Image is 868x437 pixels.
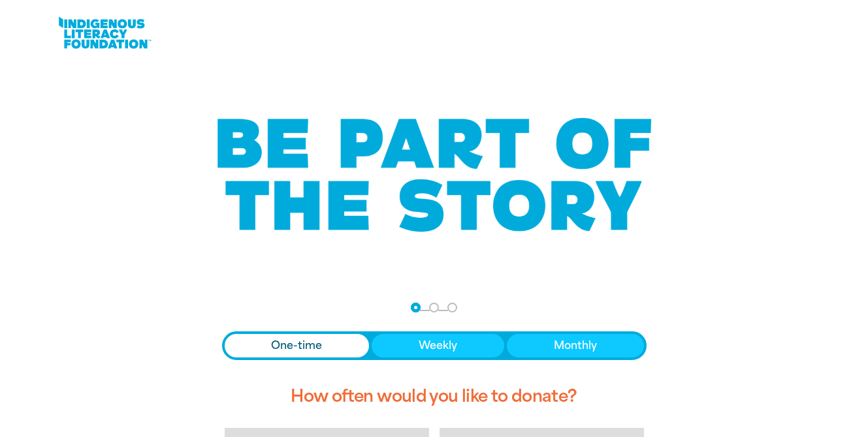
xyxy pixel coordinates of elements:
h2: How often would you like to donate? [222,376,647,417]
span: One-time [271,338,322,354]
button: Monthly [507,334,644,357]
img: Be part of the story [206,92,663,258]
button: Navigate to step 2 of 3 to enter your details [429,303,439,312]
button: Navigate to step 1 of 3 to enter your donation amount [411,303,421,312]
span: Weekly [419,338,457,354]
button: One-time [225,334,370,357]
button: Navigate to step 3 of 3 to enter your payment details [447,303,457,312]
button: Weekly [372,334,504,357]
div: Donation frequency [222,331,647,360]
span: Monthly [554,338,597,354]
